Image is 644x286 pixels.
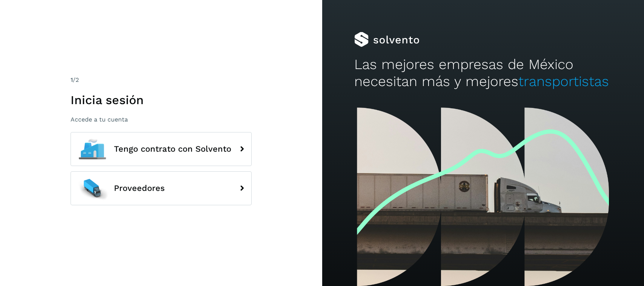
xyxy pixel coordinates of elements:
[71,132,252,166] button: Tengo contrato con Solvento
[71,116,252,123] p: Accede a tu cuenta
[71,171,252,205] button: Proveedores
[71,75,252,85] div: /2
[114,184,165,193] span: Proveedores
[71,76,73,83] span: 1
[114,145,231,154] span: Tengo contrato con Solvento
[518,73,609,89] span: transportistas
[71,93,252,107] h1: Inicia sesión
[354,56,612,90] h2: Las mejores empresas de México necesitan más y mejores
